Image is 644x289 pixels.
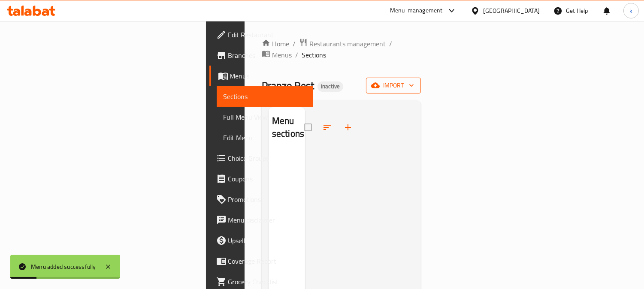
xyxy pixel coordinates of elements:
[209,251,314,271] a: Coverage Report
[390,6,443,16] div: Menu-management
[217,86,314,107] a: Sections
[309,39,386,49] span: Restaurants management
[228,215,307,225] span: Menu disclaimer
[299,38,386,49] a: Restaurants management
[230,71,307,81] span: Menus
[269,148,305,155] nav: Menu sections
[228,235,307,246] span: Upsell
[228,50,307,60] span: Branches
[228,30,307,40] span: Edit Restaurant
[209,189,314,210] a: Promotions
[228,153,307,163] span: Choice Groups
[209,66,314,86] a: Menus
[209,45,314,66] a: Branches
[217,127,314,148] a: Edit Menu
[228,194,307,205] span: Promotions
[317,81,343,92] div: Inactive
[389,39,392,49] li: /
[338,117,358,138] button: Add section
[228,174,307,184] span: Coupons
[366,78,421,93] button: import
[224,132,307,143] span: Edit Menu
[224,91,307,102] span: Sections
[262,38,421,60] nav: breadcrumb
[228,277,307,287] span: Grocery Checklist
[228,256,307,266] span: Coverage Report
[317,83,343,90] span: Inactive
[373,80,414,91] span: import
[262,76,314,95] span: Pranzo Rest
[629,6,632,15] span: k
[209,24,314,45] a: Edit Restaurant
[302,50,326,60] span: Sections
[224,112,307,122] span: Full Menu View
[209,169,314,189] a: Coupons
[31,262,96,271] div: Menu added successfully
[217,107,314,127] a: Full Menu View
[209,210,314,230] a: Menu disclaimer
[209,230,314,251] a: Upsell
[209,148,314,169] a: Choice Groups
[483,6,540,15] div: [GEOGRAPHIC_DATA]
